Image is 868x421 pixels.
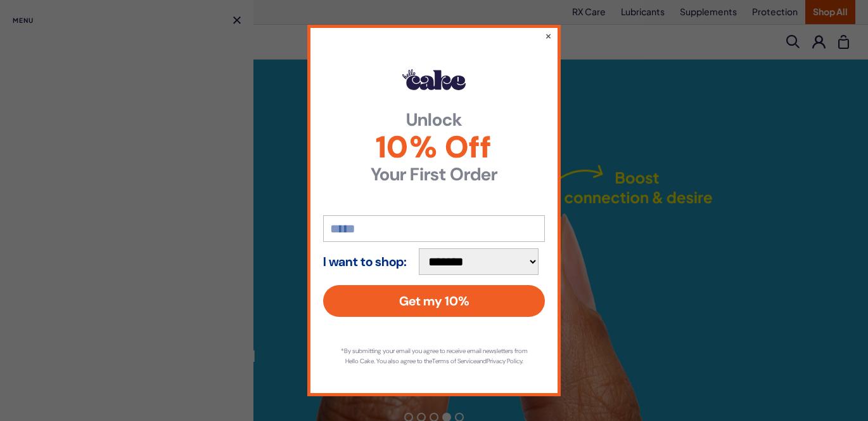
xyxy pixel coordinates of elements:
img: Hello Cake [402,69,466,90]
strong: I want to shop: [323,255,407,269]
p: *By submitting your email you agree to receive email newsletters from Hello Cake. You also agree ... [336,346,532,366]
button: × [545,29,552,42]
span: 10% Off [323,132,545,163]
strong: Your First Order [323,166,545,184]
a: Privacy Policy [487,357,522,365]
strong: Unlock [323,111,545,129]
button: Get my 10% [323,285,545,317]
a: Terms of Service [432,357,476,365]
